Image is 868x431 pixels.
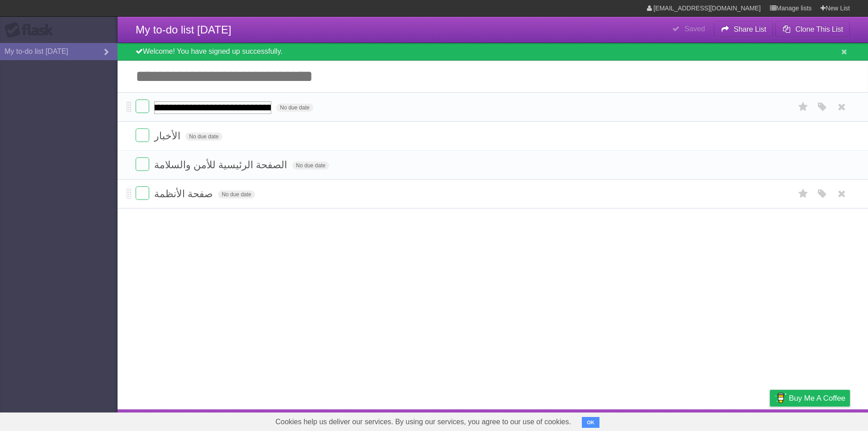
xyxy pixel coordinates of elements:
span: My to-do list [DATE] [136,24,231,36]
b: Share List [734,25,766,33]
span: No due date [218,190,255,199]
button: OK [582,417,599,428]
span: Cookies help us deliver our services. By using our services, you agree to our use of cookies. [266,413,580,431]
button: Clone This List [775,21,850,38]
a: Suggest a feature [793,412,850,429]
a: Terms [727,412,747,429]
label: Done [136,99,149,113]
span: الأخبار [154,130,183,142]
b: Clone This List [795,25,843,33]
span: صفحة الأنظمة [154,188,215,199]
label: Done [136,186,149,200]
b: Saved [684,25,705,33]
span: No due date [292,161,329,170]
label: Done [136,128,149,142]
div: Welcome! You have signed up successfully. [118,43,868,61]
a: Buy me a coffee [770,390,850,407]
span: No due date [276,104,313,112]
label: Star task [795,186,812,201]
button: Share List [714,21,774,38]
span: No due date [185,133,222,141]
label: Done [136,157,149,171]
label: Star task [795,99,812,114]
div: Flask [5,22,59,38]
img: Buy me a coffee [774,390,787,406]
span: Buy me a coffee [789,390,845,406]
span: الصفحة الرئيسية للأمن والسلامة [154,159,289,171]
a: Privacy [758,412,782,429]
a: Developers [679,412,716,429]
a: About [650,412,669,429]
